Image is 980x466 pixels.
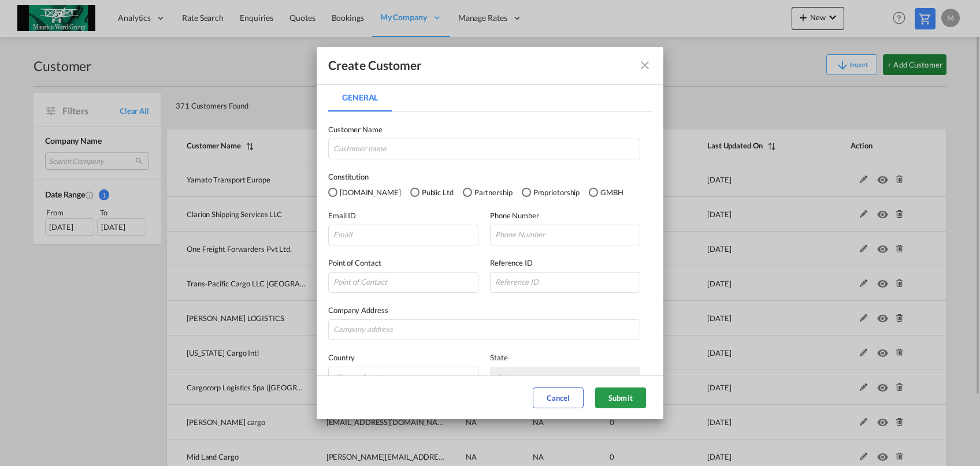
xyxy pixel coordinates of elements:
label: State [490,352,640,363]
label: Country [328,352,478,363]
md-radio-button: Pvt.Ltd [328,186,401,199]
label: Constitution [328,171,652,182]
md-select: {{(ctrl.parent.shipperInfo.viewShipper && !ctrl.parent.shipperInfo.country) ? 'N/A' : 'Choose Cou... [328,367,478,387]
label: Customer Name [328,124,640,135]
md-radio-button: Public Ltd [410,186,454,199]
md-pagination-wrapper: Use the left and right arrow keys to navigate between tabs [328,84,403,111]
button: Cancel [533,387,584,408]
label: Phone Number [490,210,640,221]
md-radio-button: Partnership [463,186,513,199]
label: Company Address [328,304,640,316]
md-icon: icon-close fg-AAA8AD [638,58,652,72]
input: Point of Contact [328,272,478,293]
input: Customer name [328,139,640,159]
md-tab-item: General [328,84,392,111]
label: Point of Contact [328,257,478,269]
md-dialog: General General ... [317,47,663,420]
div: Create Customer [328,58,422,73]
md-select: {{(ctrl.parent.shipperInfo.viewShipper && !ctrl.parent.shipperInfo.state) ? 'N/A' : 'State' }} [490,367,640,387]
md-radio-button: GMBH [589,186,623,199]
button: icon-close fg-AAA8AD [633,54,656,77]
input: Reference ID [490,272,640,293]
button: Submit [595,387,646,408]
input: Email [328,225,478,245]
label: Reference ID [490,257,640,269]
input: Phone Number [490,225,640,245]
md-radio-button: Proprietorship [522,186,580,199]
label: Email ID [328,210,478,221]
input: Company address [328,319,640,340]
